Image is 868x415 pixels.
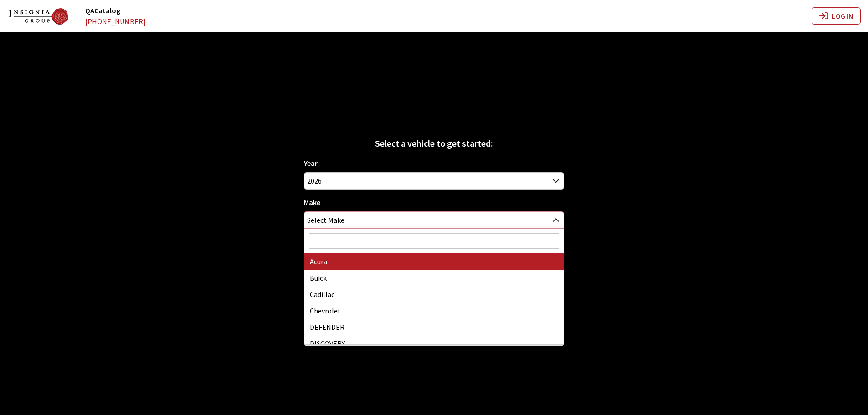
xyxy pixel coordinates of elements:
[304,270,564,286] li: Buick
[304,212,564,228] span: Select Make
[304,137,564,150] div: Select a vehicle to get started:
[304,302,564,319] li: Chevrolet
[304,335,564,352] li: DISCOVERY
[9,7,83,25] a: QACatalog logo
[304,319,564,335] li: DEFENDER
[812,7,861,25] button: Log In
[304,286,564,302] li: Cadillac
[85,6,120,15] a: QACatalog
[304,211,564,229] span: Select Make
[309,233,559,249] input: Search
[304,173,564,189] span: 2026
[304,253,564,270] li: Acura
[304,158,318,169] label: Year
[304,197,320,208] label: Make
[9,8,68,25] img: Dashboard
[304,172,564,190] span: 2026
[307,212,344,228] span: Select Make
[85,17,146,26] a: [PHONE_NUMBER]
